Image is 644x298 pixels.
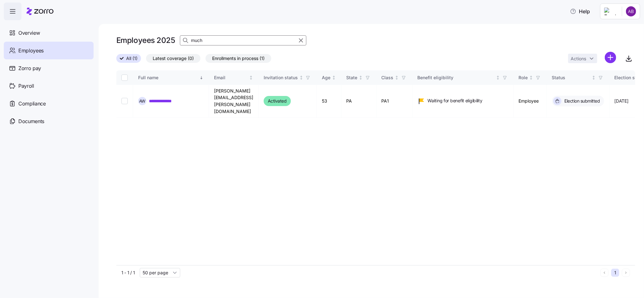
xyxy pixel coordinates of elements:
[4,95,94,112] a: Compliance
[133,70,209,85] th: Full nameSorted descending
[138,74,198,81] div: Full name
[552,74,591,81] div: Status
[359,75,363,80] div: Not sorted
[622,269,630,277] button: Next page
[611,269,619,277] button: 1
[259,70,317,85] th: Invitation statusNot sorted
[615,98,629,104] span: [DATE]
[121,270,135,276] span: 1 - 1 / 1
[317,85,341,118] td: 53
[496,75,500,80] div: Not sorted
[18,29,40,37] span: Overview
[317,70,341,85] th: AgeNot sorted
[547,70,610,85] th: StatusNot sorted
[514,85,547,118] td: Employee
[341,85,377,118] td: PA
[347,74,358,81] div: State
[126,54,138,63] span: All (1)
[332,75,336,80] div: Not sorted
[570,8,590,15] span: Help
[264,74,298,81] div: Invitation status
[322,74,330,81] div: Age
[153,54,194,63] span: Latest coverage (0)
[209,70,259,85] th: EmailNot sorted
[377,70,413,85] th: ClassNot sorted
[341,70,377,85] th: StateNot sorted
[568,54,597,63] button: Actions
[519,74,528,81] div: Role
[600,269,609,277] button: Previous page
[4,42,94,59] a: Employees
[249,75,253,80] div: Not sorted
[413,70,514,85] th: Benefit eligibilityNot sorted
[428,98,482,104] span: Waiting for benefit eligibility
[121,74,128,81] input: Select all records
[571,57,586,61] span: Actions
[382,74,394,81] div: Class
[377,85,413,118] td: PA1
[4,77,94,95] a: Payroll
[563,98,600,104] span: Election submitted
[418,74,495,81] div: Benefit eligibility
[18,64,41,72] span: Zorro pay
[395,75,399,80] div: Not sorted
[116,35,175,45] h1: Employees 2025
[604,8,617,15] img: Employer logo
[4,112,94,130] a: Documents
[626,6,636,16] img: c6b7e62a50e9d1badab68c8c9b51d0dd
[299,75,304,80] div: Not sorted
[18,47,44,55] span: Employees
[214,74,248,81] div: Email
[212,54,265,63] span: Enrollments in process (1)
[199,75,204,80] div: Sorted descending
[18,82,34,90] span: Payroll
[268,97,287,105] span: Activated
[615,74,642,81] div: Election start
[565,5,595,18] button: Help
[605,52,616,63] svg: add icon
[18,117,44,125] span: Documents
[121,98,128,104] input: Select record 1
[592,75,596,80] div: Not sorted
[4,59,94,77] a: Zorro pay
[529,75,533,80] div: Not sorted
[139,99,146,103] span: A W
[514,70,547,85] th: RoleNot sorted
[4,24,94,42] a: Overview
[18,100,46,108] span: Compliance
[209,85,259,118] td: [PERSON_NAME][EMAIL_ADDRESS][PERSON_NAME][DOMAIN_NAME]
[180,35,306,45] input: Search employees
